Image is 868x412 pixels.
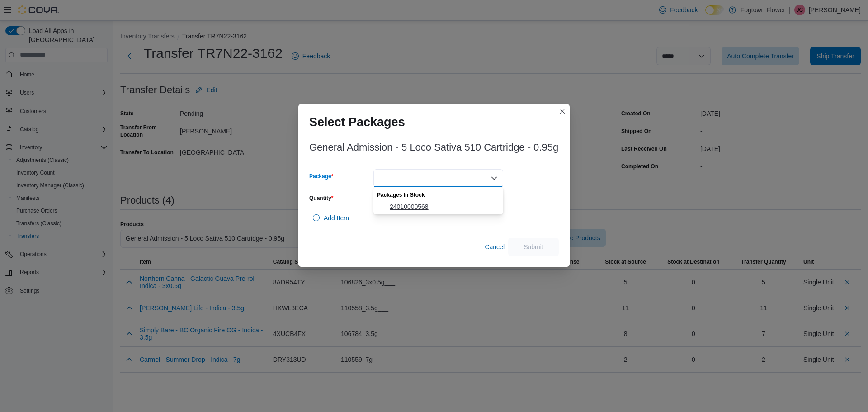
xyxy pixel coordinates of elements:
[485,242,505,251] span: Cancel
[373,187,503,200] div: Packages In Stock
[524,242,543,251] span: Submit
[309,173,333,180] label: Package
[309,194,333,202] label: Quantity
[324,213,349,223] span: Add Item
[508,238,559,256] button: Submit
[309,115,405,129] h1: Select Packages
[309,209,353,227] button: Add Item
[309,142,558,153] h3: General Admission - 5 Loco Sativa 510 Cartridge - 0.95g
[373,200,503,213] button: 24010000568
[390,202,498,211] span: 24010000568
[373,187,503,213] div: Choose from the following options
[491,175,498,182] button: Close list of options
[481,238,508,256] button: Cancel
[557,106,568,117] button: Closes this modal window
